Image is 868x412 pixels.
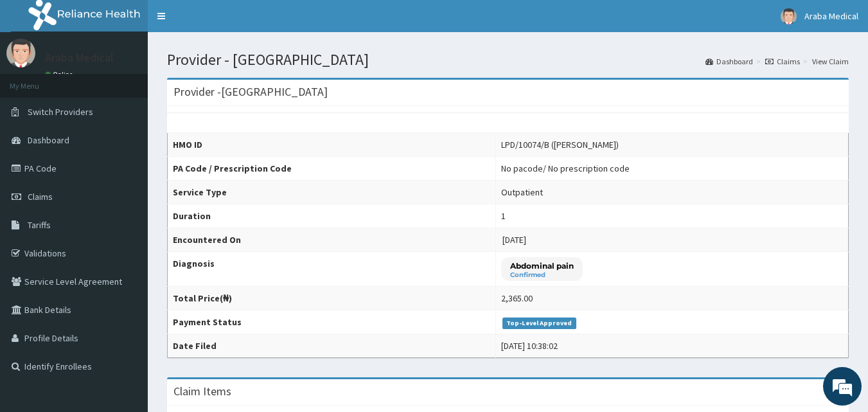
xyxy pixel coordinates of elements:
small: Confirmed [510,272,574,278]
h3: Provider - [GEOGRAPHIC_DATA] [173,86,328,98]
th: Payment Status [168,310,496,334]
th: Encountered On [168,228,496,252]
th: PA Code / Prescription Code [168,157,496,181]
a: Claims [765,56,800,67]
th: Duration [168,204,496,228]
div: No pacode / No prescription code [501,162,630,175]
a: Dashboard [705,56,753,67]
th: HMO ID [168,133,496,157]
div: Outpatient [501,186,543,199]
th: Date Filed [168,334,496,358]
p: Araba Medical [45,52,114,64]
span: Top-Level Approved [502,318,576,329]
img: User Image [781,8,797,24]
th: Total Price(₦) [168,287,496,310]
span: [DATE] [502,234,526,246]
th: Diagnosis [168,252,496,287]
img: User Image [6,39,35,67]
th: Service Type [168,181,496,204]
span: Switch Providers [28,106,93,118]
div: 1 [501,210,506,222]
h1: Provider - [GEOGRAPHIC_DATA] [167,51,849,68]
a: View Claim [812,56,849,67]
a: Online [45,70,76,79]
span: Claims [28,191,53,202]
div: LPD/10074/B ([PERSON_NAME]) [501,138,619,151]
span: Tariffs [28,219,51,231]
span: Araba Medical [804,10,858,22]
div: 2,365.00 [501,292,533,305]
h3: Claim Items [173,386,231,397]
span: Dashboard [28,134,69,146]
div: [DATE] 10:38:02 [501,339,558,352]
p: Abdominal pain [510,260,574,271]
